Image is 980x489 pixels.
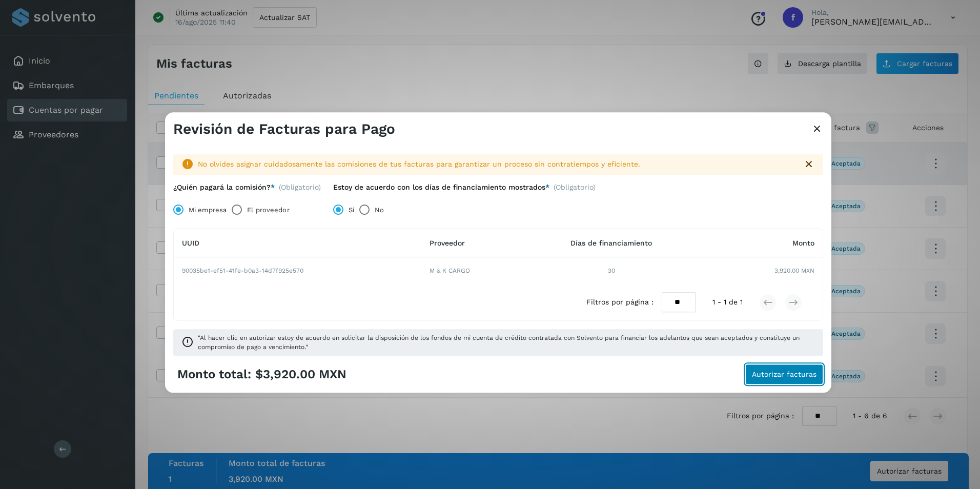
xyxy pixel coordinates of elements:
[421,258,523,284] td: M & K CARGO
[177,367,251,382] span: Monto total:
[333,183,549,192] label: Estoy de acuerdo con los días de financiamiento mostrados
[570,239,652,247] span: Días de financiamiento
[255,367,346,382] span: $3,920.00 MXN
[752,371,816,378] span: Autorizar facturas
[774,267,814,276] span: 3,920.00 MXN
[586,297,654,308] span: Filtros por página :
[712,297,743,308] span: 1 - 1 de 1
[198,334,815,352] span: "Al hacer clic en autorizar estoy de acuerdo en solicitar la disposición de los fondos de mi cuen...
[182,239,199,247] span: UUID
[174,258,421,284] td: 90035be1-ef51-41fe-b0a3-14d7f925e570
[523,258,699,284] td: 30
[349,200,354,220] label: Sí
[792,239,814,247] span: Monto
[198,159,794,170] div: No olvides asignar cuidadosamente las comisiones de tus facturas para garantizar un proceso sin c...
[173,120,395,138] h3: Revisión de Facturas para Pago
[189,200,227,220] label: Mi empresa
[173,183,275,192] label: ¿Quién pagará la comisión?
[375,200,384,220] label: No
[430,239,465,247] span: Proveedor
[745,364,823,385] button: Autorizar facturas
[279,183,321,192] span: (Obligatorio)
[554,183,596,196] span: (Obligatorio)
[247,200,289,220] label: El proveedor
